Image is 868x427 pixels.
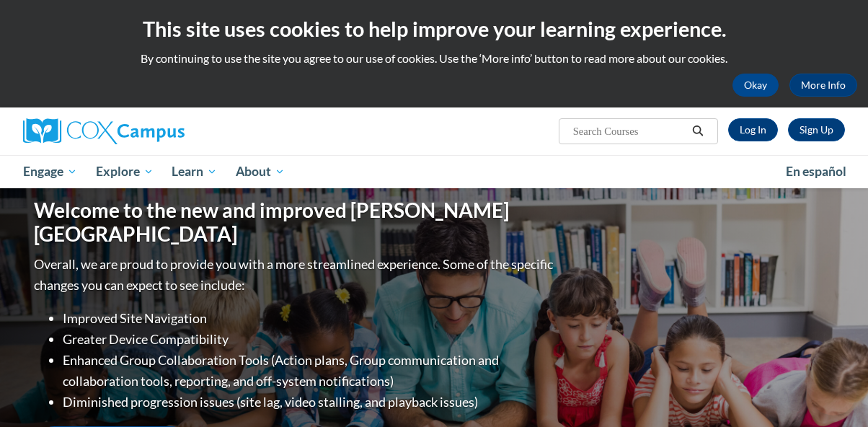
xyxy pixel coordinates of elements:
span: About [236,163,285,180]
button: Search [687,123,709,140]
div: Main menu [12,155,856,188]
a: Log In [728,118,778,141]
a: About [226,155,294,188]
input: Search Courses [572,123,687,140]
a: En español [776,157,856,187]
img: Cox Campus [23,118,185,144]
span: En español [786,164,846,179]
span: Engage [23,163,77,180]
li: Enhanced Group Collaboration Tools (Action plans, Group communication and collaboration tools, re... [63,350,557,392]
li: Improved Site Navigation [63,308,557,329]
span: Learn [172,163,217,180]
li: Diminished progression issues (site lag, video stalling, and playback issues) [63,392,557,413]
a: Explore [87,155,163,188]
p: By continuing to use the site you agree to our use of cookies. Use the ‘More info’ button to read... [11,50,857,66]
li: Greater Device Compatibility [63,329,557,350]
a: Learn [162,155,226,188]
button: Okay [732,74,779,97]
iframe: Button to launch messaging window [810,369,856,415]
a: More Info [789,74,857,97]
h1: Welcome to the new and improved [PERSON_NAME][GEOGRAPHIC_DATA] [34,198,557,247]
p: Overall, we are proud to provide you with a more streamlined experience. Some of the specific cha... [34,254,557,296]
span: Explore [96,163,154,180]
a: Engage [14,155,87,188]
a: Register [788,118,845,141]
a: Cox Campus [23,118,283,144]
h2: This site uses cookies to help improve your learning experience. [11,14,857,43]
